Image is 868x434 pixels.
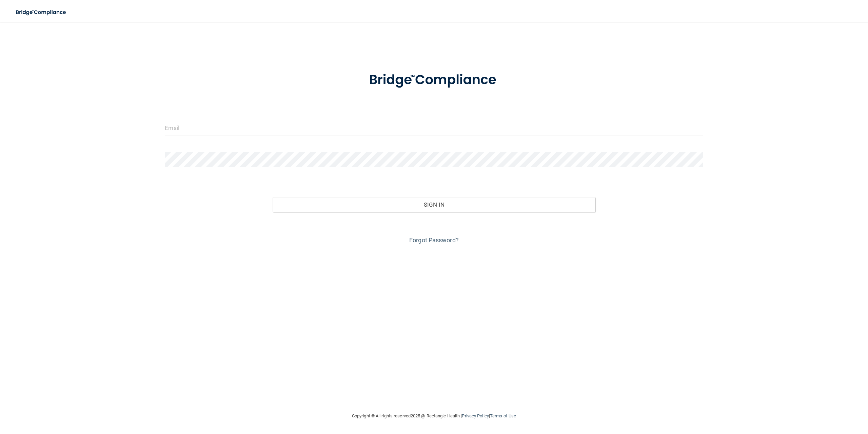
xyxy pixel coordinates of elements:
[355,62,513,98] img: bridge_compliance_login_screen.278c3ca4.svg
[310,405,558,427] div: Copyright © All rights reserved 2025 @ Rectangle Health | |
[490,413,516,418] a: Terms of Use
[165,120,703,135] input: Email
[462,413,489,418] a: Privacy Policy
[10,5,73,19] img: bridge_compliance_login_screen.278c3ca4.svg
[273,197,595,212] button: Sign In
[409,237,459,244] a: Forgot Password?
